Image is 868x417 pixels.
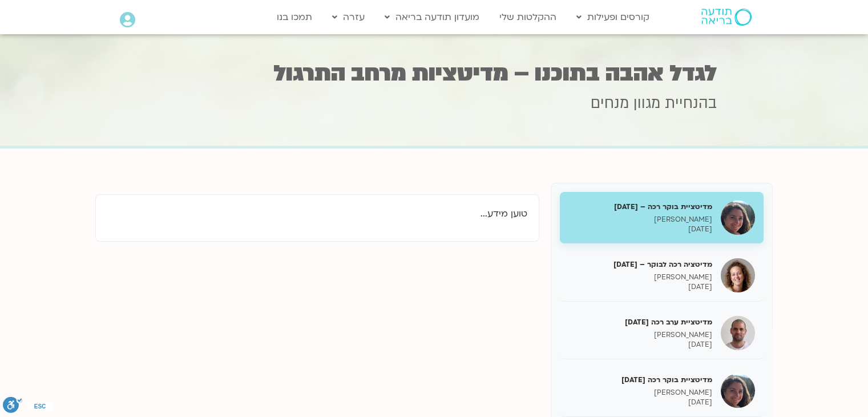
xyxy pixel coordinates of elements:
[568,282,712,292] p: [DATE]
[568,340,712,350] p: [DATE]
[568,317,712,327] h5: מדיטציית ערב רכה [DATE]
[568,202,712,212] h5: מדיטציית בוקר רכה – [DATE]
[326,6,370,28] a: עזרה
[591,93,660,114] span: מגוון מנחים
[494,6,562,28] a: ההקלטות שלי
[721,374,755,408] img: מדיטציית בוקר רכה 24.7.25
[571,6,655,28] a: קורסים ופעילות
[568,375,712,385] h5: מדיטציית בוקר רכה [DATE]
[379,6,485,28] a: מועדון תודעה בריאה
[568,330,712,340] p: [PERSON_NAME]
[568,272,712,282] p: [PERSON_NAME]
[107,206,527,222] p: טוען מידע...
[568,224,712,234] p: [DATE]
[701,9,752,26] img: תודעה בריאה
[721,316,755,350] img: מדיטציית ערב רכה 23.7.25
[665,93,717,114] span: בהנחיית
[721,258,755,292] img: מדיטציה רכה לבוקר – 23/7/25
[568,388,712,398] p: [PERSON_NAME]
[568,259,712,270] h5: מדיטציה רכה לבוקר – [DATE]
[721,201,755,235] img: מדיטציית בוקר רכה – 22/7/25
[152,62,717,85] h1: לגדל אהבה בתוכנו – מדיטציות מרחב התרגול
[271,6,318,28] a: תמכו בנו
[568,398,712,407] p: [DATE]
[568,215,712,224] p: [PERSON_NAME]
